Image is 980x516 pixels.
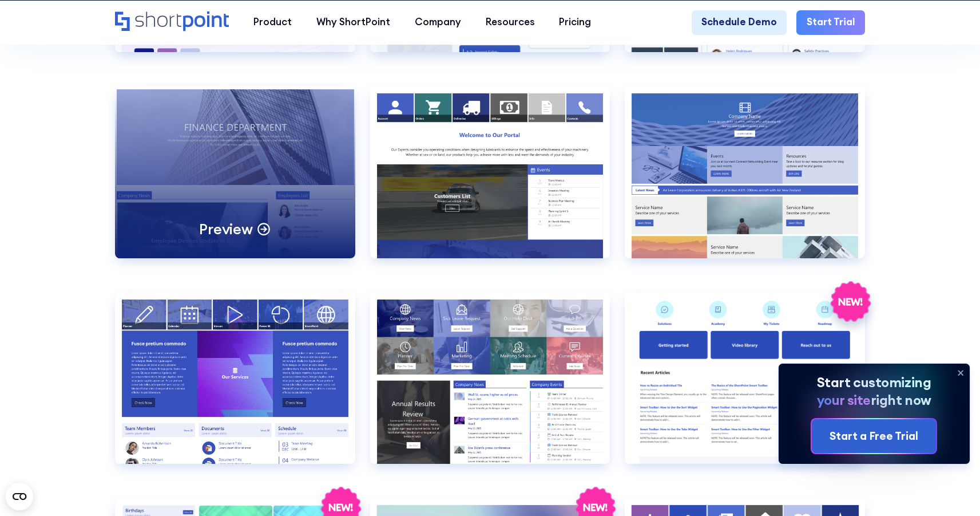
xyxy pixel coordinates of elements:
a: Intranet Layout 3 [625,86,865,278]
div: Resources [486,15,535,30]
a: Pricing [547,10,604,35]
a: Schedule Demo [692,10,787,35]
a: Why ShortPoint [304,10,403,35]
div: Company [415,15,461,30]
a: Intranet LayoutPreview [115,86,355,278]
div: Product [253,15,292,30]
a: Intranet Layout 2 [370,86,610,278]
a: Intranet Layout 5 [370,293,610,484]
button: Open CMP widget [6,483,33,510]
a: Home [115,11,229,33]
a: Start a Free Trial [812,419,936,454]
p: Preview [199,219,252,238]
a: Start Trial [796,10,864,35]
a: Intranet Layout 4 [115,293,355,484]
iframe: Chat Widget [923,461,980,516]
div: Why ShortPoint [316,15,390,30]
a: Resources [473,10,547,35]
div: Start a Free Trial [830,428,918,444]
a: Knowledge Portal [625,293,865,484]
a: Product [241,10,304,35]
a: Company [402,10,473,35]
div: Pricing [559,15,591,30]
